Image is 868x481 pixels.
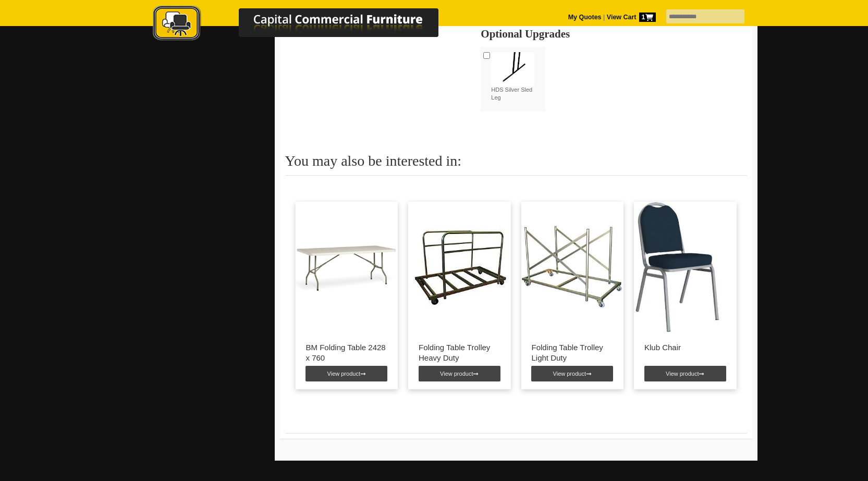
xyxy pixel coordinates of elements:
a: Capital Commercial Furniture Logo [124,5,489,46]
p: Klub Chair [644,342,726,353]
a: View product [305,366,387,381]
a: View Cart1 [605,14,655,21]
p: Folding Table Trolley Heavy Duty [419,342,500,363]
a: View product [531,366,613,381]
h2: Optional Upgrades [481,29,747,39]
label: HDS Silver Sled Leg [491,52,542,102]
img: Folding Table Trolley Light Duty [521,202,624,332]
img: Klub Chair [634,202,720,332]
p: Folding Table Trolley Light Duty [532,342,614,363]
h2: You may also be interested in: [285,153,747,176]
strong: View Cart [607,14,656,21]
img: Folding Table Trolley Heavy Duty [408,202,511,332]
a: View product [644,366,726,381]
span: 1 [639,13,656,22]
p: BM Folding Table 2428 x 760 [306,342,388,363]
img: HDS Silver Sled Leg [491,52,534,86]
a: My Quotes [568,14,602,21]
img: BM Folding Table 2428 x 760 [296,202,398,332]
img: Capital Commercial Furniture Logo [124,5,489,43]
a: View product [419,366,500,381]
